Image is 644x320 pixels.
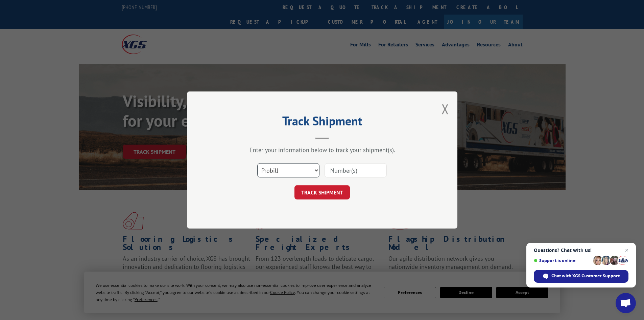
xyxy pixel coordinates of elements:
[325,163,387,177] input: Number(s)
[221,146,424,154] div: Enter your information below to track your shipment(s).
[534,248,628,253] span: Questions? Chat with us!
[534,270,628,283] div: Chat with XGS Customer Support
[294,185,350,199] button: TRACK SHIPMENT
[442,100,449,118] button: Close modal
[623,246,631,254] span: Close chat
[534,258,591,263] span: Support is online
[551,273,620,279] span: Chat with XGS Customer Support
[616,293,636,313] div: Open chat
[221,116,424,129] h2: Track Shipment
